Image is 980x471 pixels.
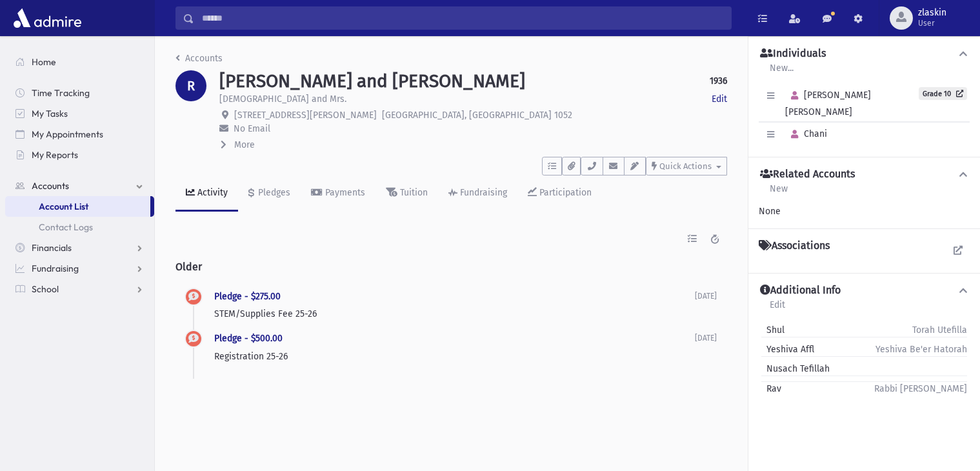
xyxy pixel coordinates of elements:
[10,5,85,31] img: AdmirePro
[5,52,154,72] a: Home
[5,145,154,165] a: My Reports
[219,70,525,92] h1: [PERSON_NAME] and [PERSON_NAME]
[912,323,967,337] span: Torah Utefilla
[759,284,970,297] button: Additional Info
[5,196,150,217] a: Account List
[457,187,507,198] div: Fundraising
[5,124,154,145] a: My Appointments
[5,279,154,299] a: School
[761,362,830,376] span: Nusach Tefillah
[32,87,90,99] span: Time Tracking
[438,175,517,212] a: Fundraising
[761,343,814,356] span: Yeshiva Affl
[39,201,88,212] span: Account List
[234,110,377,121] span: [STREET_ADDRESS][PERSON_NAME]
[919,87,967,100] a: Grade 10
[175,175,238,212] a: Activity
[175,250,727,283] h2: Older
[760,168,855,181] h4: Related Accounts
[759,239,830,252] h4: Associations
[219,138,256,152] button: More
[32,283,59,295] span: School
[760,47,826,61] h4: Individuals
[214,350,695,363] p: Registration 25-26
[5,83,154,103] a: Time Tracking
[323,187,365,198] div: Payments
[32,149,78,161] span: My Reports
[382,110,572,121] span: [GEOGRAPHIC_DATA], [GEOGRAPHIC_DATA] 1052
[32,242,72,254] span: Financials
[769,297,786,321] a: Edit
[32,108,68,119] span: My Tasks
[32,263,79,274] span: Fundraising
[761,382,781,396] span: Rav
[214,307,695,321] p: STEM/Supplies Fee 25-26
[695,292,717,301] span: [DATE]
[234,139,255,150] span: More
[375,175,438,212] a: Tuition
[214,291,281,302] a: Pledge - $275.00
[238,175,301,212] a: Pledges
[517,175,602,212] a: Participation
[918,8,946,18] span: zlaskin
[194,6,731,30] input: Search
[301,175,375,212] a: Payments
[710,74,727,88] strong: 1936
[785,90,871,117] span: [PERSON_NAME] [PERSON_NAME]
[712,92,727,106] a: Edit
[32,56,56,68] span: Home
[785,128,827,139] span: Chani
[875,343,967,356] span: Yeshiva Be'er Hatorah
[761,323,785,337] span: Shul
[214,333,283,344] a: Pledge - $500.00
[39,221,93,233] span: Contact Logs
[195,187,228,198] div: Activity
[874,382,967,396] span: Rabbi [PERSON_NAME]
[175,53,223,64] a: Accounts
[5,175,154,196] a: Accounts
[255,187,290,198] div: Pledges
[646,157,727,175] button: Quick Actions
[759,47,970,61] button: Individuals
[760,284,841,297] h4: Additional Info
[234,123,270,134] span: No Email
[769,61,794,84] a: New...
[5,258,154,279] a: Fundraising
[5,103,154,124] a: My Tasks
[5,217,154,237] a: Contact Logs
[32,180,69,192] span: Accounts
[659,161,712,171] span: Quick Actions
[537,187,592,198] div: Participation
[759,205,970,218] div: None
[695,334,717,343] span: [DATE]
[219,92,346,106] p: [DEMOGRAPHIC_DATA] and Mrs.
[918,18,946,28] span: User
[759,168,970,181] button: Related Accounts
[32,128,103,140] span: My Appointments
[175,52,223,70] nav: breadcrumb
[5,237,154,258] a: Financials
[769,181,788,205] a: New
[397,187,428,198] div: Tuition
[175,70,206,101] div: R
